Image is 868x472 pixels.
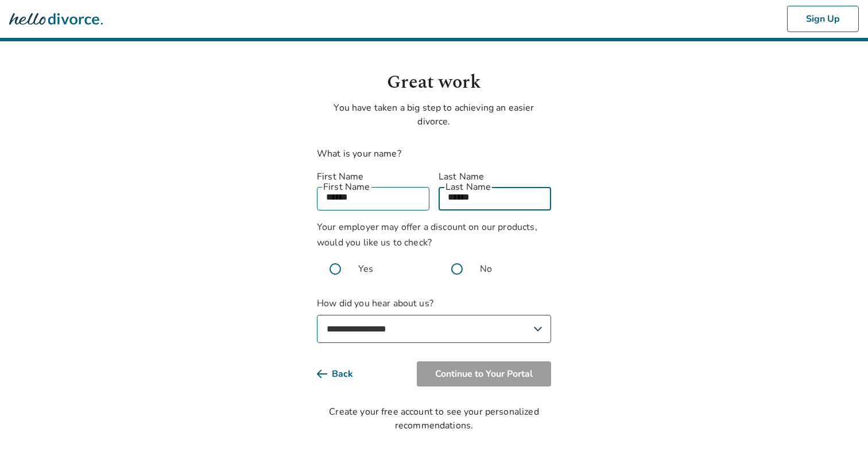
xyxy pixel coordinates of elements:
[787,6,859,32] button: Sign Up
[317,101,551,128] p: You have taken a big step to achieving an easier divorce.
[317,315,551,343] select: How did you hear about us?
[480,262,492,276] span: No
[317,69,551,96] h1: Great work
[317,405,551,432] div: Create your free account to see your personalized recommendations.
[317,221,537,249] span: Your employer may offer a discount on our products, would you like us to check?
[417,361,551,387] button: Continue to Your Portal
[317,361,371,387] button: Back
[317,170,429,184] label: First Name
[317,297,551,343] label: How did you hear about us?
[317,147,401,160] label: What is your name?
[358,262,373,276] span: Yes
[811,417,868,472] iframe: Chat Widget
[439,170,551,184] label: Last Name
